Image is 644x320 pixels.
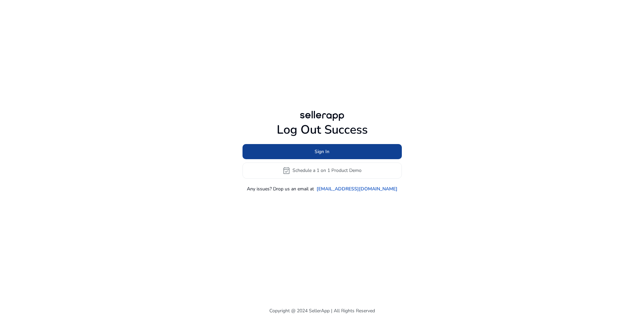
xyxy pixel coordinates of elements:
span: Sign In [315,148,329,155]
button: event_availableSchedule a 1 on 1 Product Demo [243,163,402,179]
h1: Log Out Success [243,123,402,137]
p: Any issues? Drop us an email at [247,185,314,192]
button: Sign In [243,144,402,159]
a: [EMAIL_ADDRESS][DOMAIN_NAME] [317,185,397,192]
span: event_available [282,167,290,175]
